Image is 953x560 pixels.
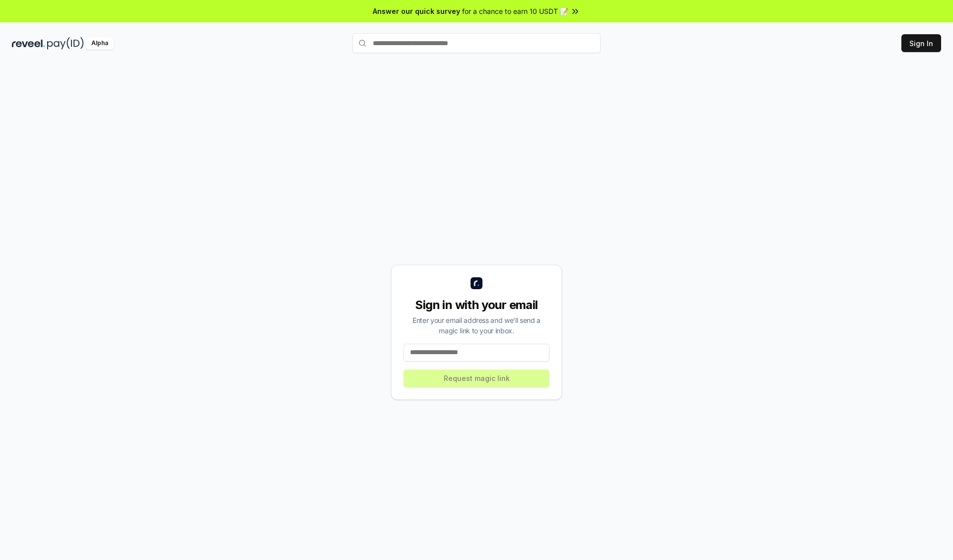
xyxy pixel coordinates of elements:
div: Alpha [86,37,114,50]
span: Answer our quick survey [373,6,460,16]
button: Sign In [901,34,941,52]
span: for a chance to earn 10 USDT 📝 [462,6,568,16]
img: reveel_dark [12,37,45,50]
img: pay_id [47,37,84,50]
div: Enter your email address and we’ll send a magic link to your inbox. [404,315,549,336]
div: Sign in with your email [404,297,549,313]
img: logo_small [471,277,482,289]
